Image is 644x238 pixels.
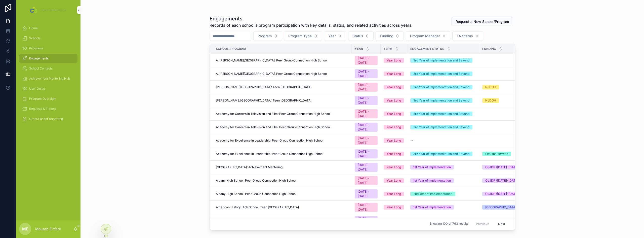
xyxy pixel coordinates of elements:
button: Select Button [253,31,282,41]
a: 3rd Year of Implementation and Beyond [410,125,476,129]
div: [DATE]-[DATE] [358,216,375,225]
a: [DATE]-[DATE] [355,136,378,145]
a: Year Long [384,178,404,183]
a: [DATE]-[DATE] [355,149,378,158]
div: Year Long [387,58,401,63]
span: Records of each school’s program participation with key details, status, and related activities a... [210,22,413,28]
span: User Guide [29,87,45,91]
a: Albany High School: Peer Group Connection High School [216,179,349,183]
div: [GEOGRAPHIC_DATA] [485,205,516,210]
span: A. [PERSON_NAME][GEOGRAPHIC_DATA]: Peer Group Connection High School [216,72,328,76]
div: [DATE]-[DATE] [358,69,375,78]
a: Academy for Excellence in Leadership: Peer Group Connection High School [216,139,349,143]
span: Engagements [29,56,49,60]
a: NJDOH [482,98,523,103]
span: Albany High School: Peer Group Connection High School [216,192,296,196]
span: Year [328,33,336,39]
button: Request a New School/Program [451,17,513,26]
a: Year Long [384,125,404,129]
div: Year Long [387,112,401,116]
a: Year Long [384,112,404,116]
button: Select Button [324,31,346,41]
div: [DATE]-[DATE] [358,163,375,172]
div: Year Long [387,138,401,143]
button: Next [495,220,509,228]
a: User Guide [19,84,77,93]
button: Select Button [376,31,404,41]
span: Academy for Excellence in Leadership: Peer Group Connection High School [216,139,323,143]
div: 3rd Year of Implementation and Beyond [413,85,469,89]
a: Year Long [384,98,404,103]
a: Fee-for-service [482,152,523,156]
span: Requests & Tickets [29,107,56,111]
a: OJJDP ([DATE]-[DATE]) [482,165,523,169]
a: Year Long [384,192,404,196]
div: 2nd Year of Implementation [413,192,452,196]
button: Select Button [348,31,374,41]
div: Year Long [387,85,401,89]
span: Term [384,47,392,51]
span: Status [352,33,363,39]
a: Academy for Careers in Television and Film: Peer Group Connection High School [216,112,349,116]
div: [DATE]-[DATE] [358,176,375,185]
div: [DATE]-[DATE] [358,203,375,212]
a: 3rd Year of Implementation and Beyond [410,112,476,116]
a: [DATE]-[DATE] [355,96,378,105]
div: [DATE]-[DATE] [358,149,375,158]
a: [DATE]-[DATE] [355,176,378,185]
span: Program Manager [410,33,440,39]
span: Year [355,47,363,51]
span: American History High School: Teen [GEOGRAPHIC_DATA] [216,205,299,209]
span: Showing 100 of 763 results [429,222,468,226]
a: Year Long [384,138,404,143]
div: [DATE]-[DATE] [358,109,375,118]
div: 3rd Year of Implementation and Beyond [413,112,469,116]
a: [DATE]-[DATE] [355,189,378,198]
a: Grant/Funder Reporting [19,114,77,123]
a: Year Long [384,58,404,63]
a: [DATE]-[DATE] [355,163,378,172]
span: A. [PERSON_NAME][GEOGRAPHIC_DATA]: Peer Group Connection High School [216,58,328,62]
span: Academy for Careers in Television and Film: Peer Group Connection High School [216,125,331,129]
div: Fee-for-service [485,152,508,156]
button: Select Button [406,31,450,41]
span: -- [410,139,413,143]
span: Request a New School/Program [456,19,509,24]
span: Funding [380,33,393,39]
span: Program Oversight [29,97,56,101]
div: Year Long [387,125,401,129]
span: School Contacts [29,66,53,71]
div: [DATE]-[DATE] [358,189,375,198]
a: 3rd Year of Implementation and Beyond [410,58,476,63]
span: Albany High School: Peer Group Connection High School [216,179,296,183]
a: Program Oversight [19,94,77,103]
a: 1st Year of Implementation [410,165,476,169]
a: [DATE]-[DATE] [355,203,378,212]
a: Year Long [384,152,404,156]
a: Year Long [384,85,404,89]
a: [DATE]-[DATE] [355,216,378,225]
span: ME [22,226,28,232]
h1: Engagements [210,15,413,22]
div: [DATE]-[DATE] [358,123,375,132]
span: Program Type [288,33,312,39]
a: Home [19,24,77,33]
span: Academy for Excellence in Leadership: Peer Group Connection High School [216,152,323,156]
p: Mousab Elrifadi [35,226,61,231]
div: 3rd Year of Implementation and Beyond [413,58,469,63]
button: Select Button [284,31,322,41]
button: Select Button [452,31,483,41]
div: NJDOH [485,98,496,103]
a: 3rd Year of Implementation and Beyond [410,98,476,103]
a: 3rd Year of Implementation and Beyond [410,85,476,89]
div: Year Long [387,72,401,76]
div: 1st Year of Implementation [413,205,451,210]
div: scrollable content [16,20,80,130]
div: Year Long [387,178,401,183]
a: 3rd Year of Implementation and Beyond [410,152,476,156]
a: Engagements [19,54,77,63]
a: Albany High School: Peer Group Connection High School [216,192,349,196]
span: Schools [29,36,41,40]
a: [PERSON_NAME][GEOGRAPHIC_DATA]: Teen [GEOGRAPHIC_DATA] [216,98,349,103]
span: Achievement Mentoring Hub [29,77,70,81]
